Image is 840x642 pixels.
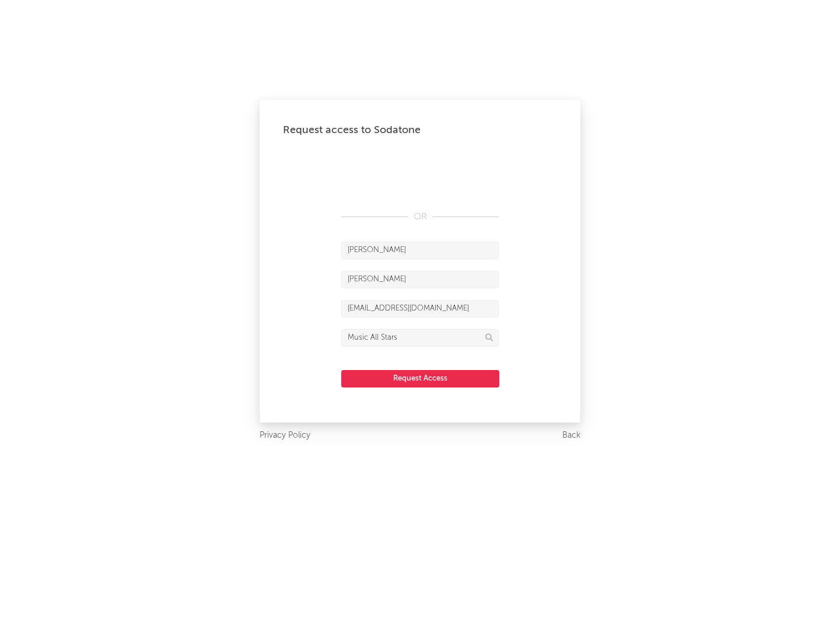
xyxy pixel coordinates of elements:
div: Request access to Sodatone [283,123,557,137]
input: Division [341,329,499,347]
a: Back [562,428,580,443]
input: First Name [341,242,499,259]
input: Email [341,300,499,317]
a: Privacy Policy [260,428,310,443]
button: Request Access [341,370,499,388]
input: Last Name [341,271,499,288]
div: OR [341,210,499,224]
